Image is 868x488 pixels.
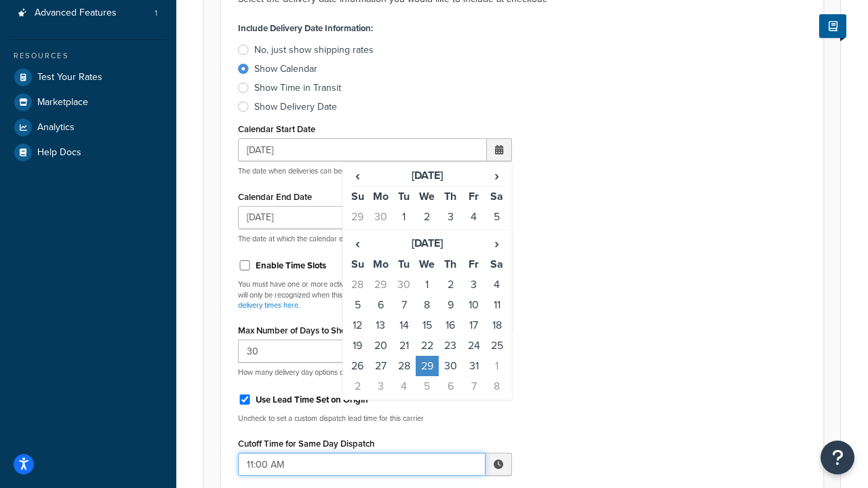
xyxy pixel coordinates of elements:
a: Analytics [10,115,166,140]
td: 13 [369,315,392,335]
td: 18 [486,315,509,335]
th: Fr [462,253,485,274]
td: 4 [393,376,416,396]
td: 22 [416,335,439,356]
span: Marketplace [37,97,88,108]
td: 3 [369,376,392,396]
td: 7 [462,376,485,396]
td: 28 [393,356,416,376]
th: Fr [462,186,485,207]
td: 29 [346,207,369,227]
td: 5 [346,295,369,315]
td: 10 [462,295,485,315]
td: 15 [416,315,439,335]
li: Advanced Features [10,1,166,26]
th: Su [346,186,369,207]
th: [DATE] [369,233,485,254]
div: No, just show shipping rates [254,43,374,57]
div: Show Delivery Date [254,100,337,114]
th: Mo [369,253,392,274]
td: 12 [346,315,369,335]
td: 8 [416,295,439,315]
td: 30 [439,356,462,376]
th: Mo [369,186,392,207]
li: Help Docs [10,140,166,165]
p: How many delivery day options do you wish to show the customer [238,367,512,378]
td: 27 [369,356,392,376]
th: Sa [486,253,509,274]
p: The date when deliveries can begin. Leave empty for all dates from [DATE] [238,166,512,176]
td: 2 [439,274,462,295]
span: Analytics [37,122,75,134]
th: We [416,253,439,274]
td: 1 [416,274,439,295]
td: 4 [462,207,485,227]
td: 23 [439,335,462,356]
label: Enable Time Slots [256,260,326,272]
td: 29 [369,274,392,295]
span: ‹ [347,166,368,185]
label: Include Delivery Date Information: [238,19,373,38]
label: Calendar End Date [238,192,312,202]
th: Th [439,253,462,274]
label: Use Lead Time Set on Origin [256,394,368,406]
td: 16 [439,315,462,335]
span: 1 [155,7,157,19]
th: Sa [486,186,509,207]
p: You must have one or more active Time Slots applied to this carrier. Time slot settings will only... [238,279,512,310]
th: We [416,186,439,207]
li: Marketplace [10,90,166,115]
td: 25 [486,335,509,356]
th: Su [346,253,369,274]
td: 30 [393,274,416,295]
td: 6 [439,376,462,396]
span: Test Your Rates [37,72,102,83]
td: 21 [393,335,416,356]
td: 26 [346,356,369,376]
div: Resources [10,50,166,62]
th: Th [439,186,462,207]
td: 17 [462,315,485,335]
td: 2 [416,207,439,227]
td: 9 [416,227,439,247]
td: 1 [486,356,509,376]
td: 3 [439,207,462,227]
a: Set available days and pickup or delivery times here. [238,289,497,310]
th: Tu [393,253,416,274]
td: 4 [486,274,509,295]
td: 1 [393,207,416,227]
label: Calendar Start Date [238,124,315,134]
td: 24 [462,335,485,356]
label: Max Number of Days to Show [238,325,353,335]
th: [DATE] [369,165,485,186]
td: 9 [439,295,462,315]
div: Show Calendar [254,62,317,76]
td: 19 [346,335,369,356]
label: Cutoff Time for Same Day Dispatch [238,439,374,449]
th: Tu [393,186,416,207]
td: 7 [393,295,416,315]
td: 8 [486,376,509,396]
a: Advanced Features1 [10,1,166,26]
td: 28 [346,274,369,295]
td: 12 [486,227,509,247]
td: 5 [416,376,439,396]
td: 31 [462,356,485,376]
td: 14 [393,315,416,335]
td: 7 [369,227,392,247]
button: Show Help Docs [819,14,846,38]
td: 8 [393,227,416,247]
div: Show Time in Transit [254,81,341,95]
a: Test Your Rates [10,65,166,89]
p: The date at which the calendar ends. Leave empty for all dates [238,234,512,244]
button: Open Resource Center [821,441,854,474]
td: 30 [369,207,392,227]
td: 11 [462,227,485,247]
td: 2 [346,376,369,396]
td: 29 [416,356,439,376]
span: › [486,166,508,185]
td: 3 [462,274,485,295]
td: 6 [369,295,392,315]
span: Help Docs [37,147,81,159]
